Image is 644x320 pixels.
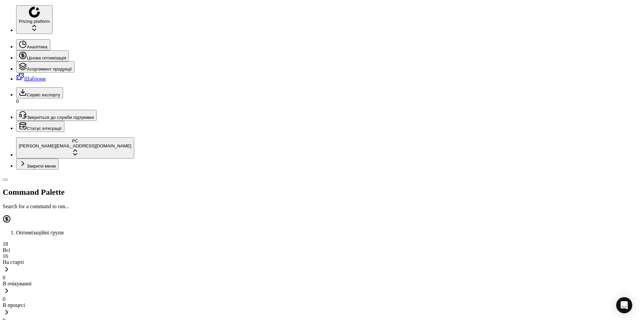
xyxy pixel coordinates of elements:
[3,281,641,287] div: В очікуванні
[27,126,62,131] span: Статус інтеграції
[27,55,66,60] span: Цінова оптимізація
[27,164,56,169] span: Закрити меню
[3,259,641,265] div: На старті
[19,143,56,148] span: [PERSON_NAME]
[3,253,8,259] span: 16
[3,241,8,247] span: 18
[16,50,69,61] button: Цінова оптимізація
[16,61,74,73] button: Асортимент продукції
[3,302,641,308] div: В процесі
[16,158,59,170] button: Закрити меню
[3,296,5,302] span: 0
[16,121,64,132] button: Статус інтеграції
[16,5,53,34] button: Pricing platform
[72,138,78,143] span: РС
[27,115,94,120] span: Зверніться до служби підтримки
[3,203,641,210] p: Search for a command to run...
[19,19,50,24] span: Pricing platform
[27,92,60,97] span: Сервіс експорту
[3,179,8,181] button: Toggle Sidebar
[616,297,632,313] div: Open Intercom Messenger
[3,275,5,280] span: 0
[16,137,134,158] button: РС[PERSON_NAME][EMAIL_ADDRESS][DOMAIN_NAME]
[3,188,641,197] h2: Command Palette
[16,230,64,235] span: Оптимізаційні групи
[24,76,46,82] span: Шаблони
[27,66,72,72] span: Асортимент продукції
[16,98,641,104] div: 0
[16,87,63,98] button: Сервіс експорту
[56,143,131,148] span: [EMAIL_ADDRESS][DOMAIN_NAME]
[16,39,50,50] button: Аналітика
[3,230,641,236] nav: breadcrumb
[27,44,48,49] span: Аналітика
[16,110,97,121] button: Зверніться до служби підтримки
[3,247,641,253] div: Всі
[16,76,46,82] a: Шаблони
